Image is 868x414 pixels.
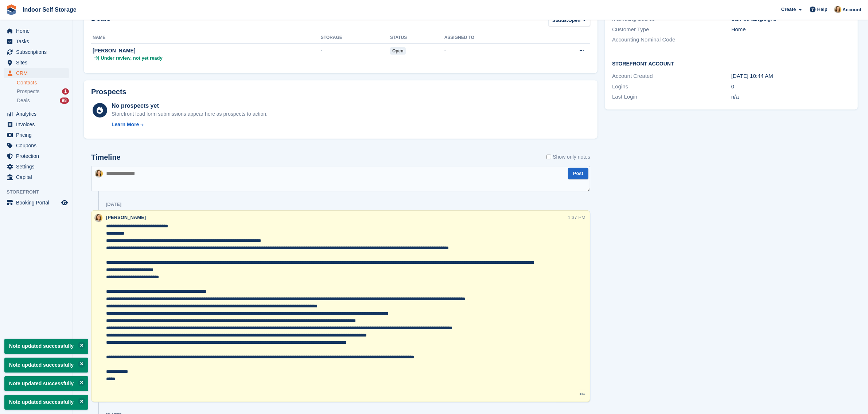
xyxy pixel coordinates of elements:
[91,14,110,28] h2: Deals
[91,88,126,96] h2: Prospects
[552,17,568,24] span: Status:
[16,130,60,140] span: Pricing
[17,97,69,104] a: Deals 98
[546,153,551,161] input: Show only notes
[4,357,88,372] p: Note updated successfully
[4,151,69,161] a: menu
[16,119,60,130] span: Invoices
[834,6,841,13] img: Emma Higgins
[62,88,69,95] div: 1
[4,140,69,151] a: menu
[16,26,60,36] span: Home
[612,93,731,101] div: Last Login
[16,36,60,47] span: Tasks
[4,198,69,208] a: menu
[568,17,580,24] span: Open
[548,14,590,26] button: Status: Open
[612,72,731,80] div: Account Created
[17,88,39,95] span: Prospects
[16,140,60,151] span: Coupons
[612,36,731,44] div: Accounting Nominal Code
[112,121,268,128] a: Learn More
[17,97,30,104] span: Deals
[390,47,406,55] span: open
[731,72,851,80] div: [DATE] 10:44 AM
[731,93,851,101] div: n/a
[731,25,851,34] div: Home
[390,32,444,44] th: Status
[101,55,162,62] span: Under review, not yet ready
[91,32,321,44] th: Name
[4,395,88,410] p: Note updated successfully
[16,172,60,182] span: Capital
[444,47,541,54] div: -
[112,101,268,110] div: No prospects yet
[4,172,69,182] a: menu
[16,162,60,172] span: Settings
[20,4,79,16] a: Indoor Self Storage
[60,97,69,104] div: 98
[106,215,146,220] span: [PERSON_NAME]
[4,57,69,68] a: menu
[842,6,861,13] span: Account
[112,110,268,118] div: Storefront lead form submissions appear here as prospects to action.
[16,198,60,208] span: Booking Portal
[781,6,796,13] span: Create
[4,130,69,140] a: menu
[7,188,73,196] span: Storefront
[4,26,69,36] a: menu
[817,6,828,13] span: Help
[731,83,851,91] div: 0
[95,170,103,178] img: Emma Higgins
[568,214,585,221] div: 1:37 PM
[4,68,69,78] a: menu
[612,60,851,67] h2: Storefront Account
[612,83,731,91] div: Logins
[546,153,590,161] label: Show only notes
[321,32,390,44] th: Storage
[4,119,69,130] a: menu
[4,162,69,172] a: menu
[4,339,88,354] p: Note updated successfully
[4,47,69,57] a: menu
[16,68,60,78] span: CRM
[321,43,390,66] td: -
[17,88,69,95] a: Prospects 1
[93,47,321,55] div: [PERSON_NAME]
[112,121,139,128] div: Learn More
[612,25,731,34] div: Customer Type
[6,4,17,15] img: stora-icon-8386f47178a22dfd0bd8f6a31ec36ba5ce8667c1dd55bd0f319d3a0aa187defe.svg
[16,57,60,68] span: Sites
[94,214,102,222] img: Emma Higgins
[16,109,60,119] span: Analytics
[4,109,69,119] a: menu
[60,198,69,207] a: Preview store
[91,153,121,162] h2: Timeline
[106,202,121,207] div: [DATE]
[444,32,541,44] th: Assigned to
[4,36,69,47] a: menu
[568,168,588,180] button: Post
[98,55,99,62] span: |
[4,376,88,391] p: Note updated successfully
[16,47,60,57] span: Subscriptions
[17,79,69,86] a: Contacts
[16,151,60,161] span: Protection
